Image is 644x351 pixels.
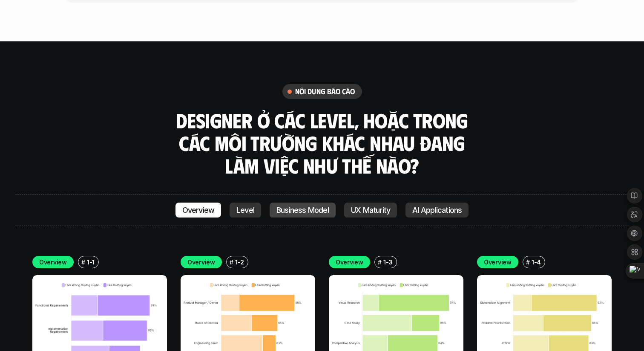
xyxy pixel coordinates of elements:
a: AI Applications [405,203,469,218]
a: Overview [175,203,221,218]
a: Business Model [270,203,336,218]
h6: # [378,259,382,265]
p: UX Maturity [351,206,390,215]
p: Overview [182,206,215,215]
a: UX Maturity [344,203,397,218]
h6: # [526,259,530,265]
p: 1-1 [87,258,95,267]
p: Overview [484,258,512,267]
p: 1-2 [235,258,244,267]
h6: # [81,259,85,265]
p: Overview [39,258,67,267]
h6: nội dung báo cáo [295,87,355,96]
h6: # [230,259,233,265]
p: 1-3 [383,258,393,267]
h3: Designer ở các level, hoặc trong các môi trường khác nhau đang làm việc như thế nào? [173,109,471,177]
a: Level [230,203,261,218]
p: 1-4 [532,258,541,267]
p: Overview [187,258,215,267]
p: Level [236,206,254,215]
p: Business Model [276,206,329,215]
p: AI Applications [412,206,462,215]
p: Overview [336,258,363,267]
